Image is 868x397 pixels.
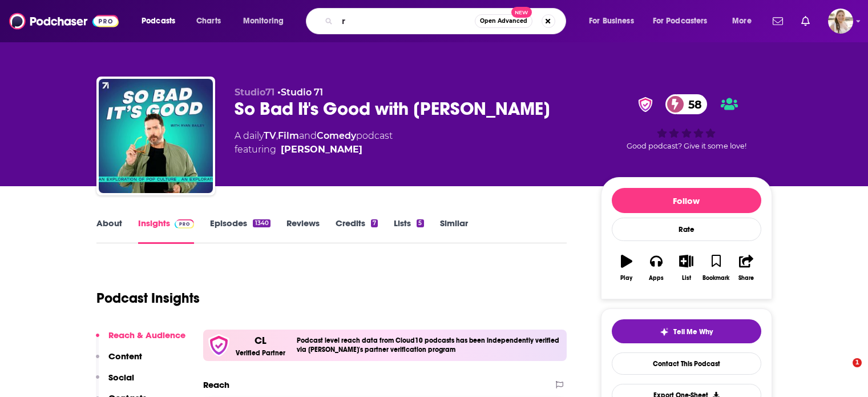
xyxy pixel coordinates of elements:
div: List [682,275,691,282]
span: Monitoring [243,13,284,29]
img: So Bad It's Good with Ryan Bailey [99,79,213,193]
a: Film [278,130,299,141]
span: New [511,7,532,18]
button: tell me why sparkleTell Me Why [612,319,761,343]
span: Tell Me Why [673,327,713,336]
span: and [299,130,317,141]
div: [PERSON_NAME] [281,143,362,157]
a: Studio 71 [281,87,323,98]
span: 1 [853,358,862,367]
span: Charts [196,13,221,29]
span: For Business [589,13,634,29]
img: User Profile [828,9,853,34]
h2: Reach [203,379,229,390]
button: open menu [645,12,724,30]
div: Rate [612,218,761,241]
p: CL [255,334,267,347]
a: Comedy [317,130,356,141]
span: featuring [235,143,393,157]
button: Show profile menu [828,9,853,34]
a: Reviews [286,218,320,244]
h4: Podcast level reach data from Cloud10 podcasts has been independently verified via [PERSON_NAME]'... [297,336,563,354]
button: open menu [134,12,190,30]
img: Podchaser - Follow, Share and Rate Podcasts [9,10,119,32]
button: Social [96,372,134,393]
button: Bookmark [701,247,731,288]
div: Share [738,275,754,282]
div: Bookmark [703,275,729,282]
a: Show notifications dropdown [797,11,814,31]
img: Podchaser Pro [175,219,195,228]
button: Follow [612,188,761,213]
button: Apps [641,247,671,288]
button: List [671,247,701,288]
span: • [277,87,323,98]
h1: Podcast Insights [96,290,200,307]
div: 7 [371,219,378,227]
a: Show notifications dropdown [768,11,788,31]
button: open menu [235,12,298,30]
div: Play [620,275,632,282]
a: Similar [440,218,468,244]
a: Lists5 [394,218,423,244]
span: 58 [677,94,708,114]
a: Charts [189,12,228,30]
input: Search podcasts, credits, & more... [337,12,475,30]
h5: Verified Partner [236,350,285,356]
span: Open Advanced [480,18,527,24]
span: Good podcast? Give it some love! [627,142,746,150]
div: A daily podcast [235,129,393,157]
img: verfied icon [208,334,230,356]
div: Apps [649,275,664,282]
button: Open AdvancedNew [475,14,532,28]
a: TV [264,130,276,141]
iframe: Intercom live chat [829,358,857,386]
button: open menu [724,12,766,30]
span: Studio71 [235,87,274,98]
span: Logged in as acquavie [828,9,853,34]
div: 1340 [253,219,270,227]
a: 58 [665,94,708,114]
div: verified Badge58Good podcast? Give it some love! [601,87,772,158]
img: verified Badge [635,97,656,112]
span: , [276,130,278,141]
a: InsightsPodchaser Pro [138,218,195,244]
button: Share [731,247,761,288]
span: Podcasts [142,13,175,29]
button: Content [96,351,142,372]
span: More [732,13,752,29]
p: Social [108,372,134,383]
button: open menu [581,12,648,30]
a: Credits7 [336,218,378,244]
div: 5 [417,219,423,227]
a: About [96,218,122,244]
img: tell me why sparkle [660,327,669,336]
p: Reach & Audience [108,330,185,340]
a: Episodes1340 [210,218,270,244]
button: Play [612,247,641,288]
span: For Podcasters [653,13,708,29]
a: Contact This Podcast [612,352,761,375]
p: Content [108,351,142,362]
div: Search podcasts, credits, & more... [317,8,577,34]
button: Reach & Audience [96,330,185,351]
